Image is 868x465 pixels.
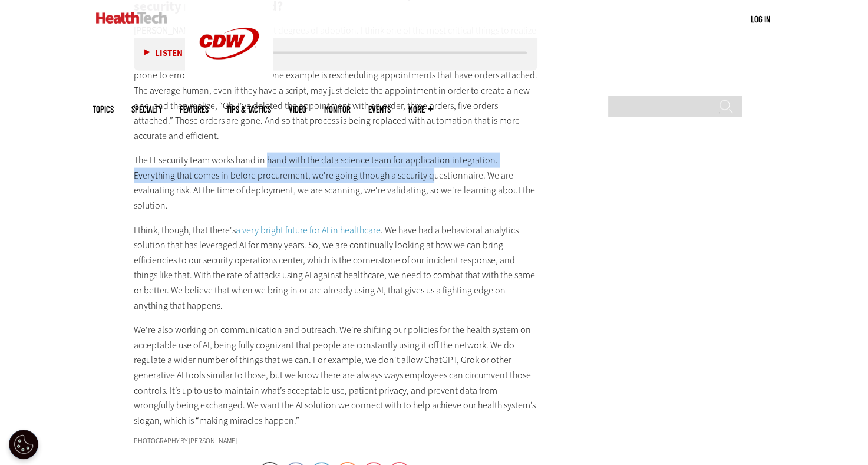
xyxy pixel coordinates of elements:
div: Cookie Settings [9,430,38,459]
div: Photography by [PERSON_NAME] [134,437,538,444]
p: The IT security team works hand in hand with the data science team for application integration. E... [134,153,538,213]
a: Features [180,105,209,114]
a: Video [289,105,306,114]
div: User menu [751,13,770,25]
a: MonITor [324,105,351,114]
p: I think, though, that there's . We have had a behavioral analytics solution that has leveraged AI... [134,223,538,314]
a: Tips & Tactics [226,105,271,114]
p: We're also working on communication and outreach. We're shifting our policies for the health syst... [134,322,538,428]
span: More [408,105,433,114]
a: a very bright future for AI in healthcare [236,224,381,236]
span: Topics [93,105,114,114]
img: Home [96,12,167,24]
a: Log in [751,14,770,24]
button: Open Preferences [9,430,38,459]
a: Events [368,105,391,114]
span: Specialty [131,105,162,114]
a: CDW [185,78,273,90]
